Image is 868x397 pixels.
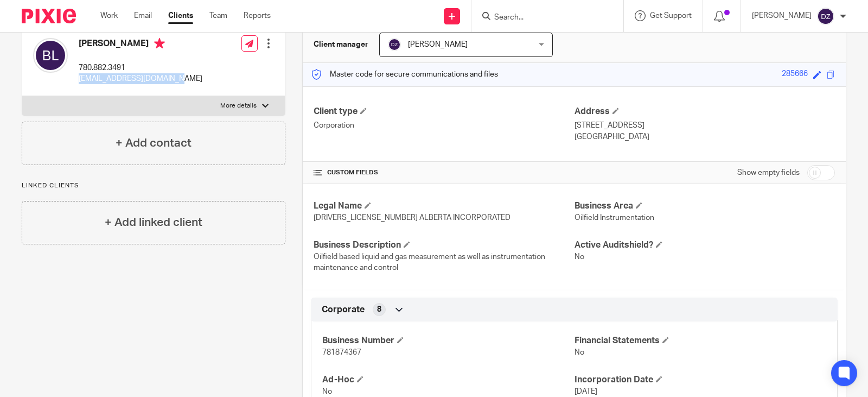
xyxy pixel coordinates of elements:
div: 285666 [782,68,808,81]
img: svg%3E [817,8,834,25]
span: 8 [377,304,381,315]
span: Oilfield Instrumentation [575,214,654,222]
h4: Business Description [314,240,574,251]
p: [EMAIL_ADDRESS][DOMAIN_NAME] [79,73,202,84]
a: Work [100,10,118,21]
input: Search [493,13,591,23]
p: [PERSON_NAME] [752,10,812,21]
h4: CUSTOM FIELDS [314,168,574,177]
h4: Legal Name [314,200,574,212]
p: Linked clients [22,181,285,190]
span: 781874367 [322,349,361,356]
img: svg%3E [388,38,401,51]
p: Master code for secure communications and files [311,69,498,80]
p: More details [220,102,257,110]
span: Get Support [650,12,692,20]
h4: Active Auditshield? [575,240,835,251]
h4: + Add contact [116,135,192,152]
span: [DRIVERS_LICENSE_NUMBER] ALBERTA INCORPORATED [314,214,510,222]
h4: Incorporation Date [575,374,826,386]
h4: Financial Statements [575,335,826,346]
span: [PERSON_NAME] [408,41,468,48]
img: svg%3E [33,38,68,73]
h4: [PERSON_NAME] [79,38,202,52]
h4: Ad-Hoc [322,374,574,386]
img: Pixie [22,9,76,23]
p: [STREET_ADDRESS] [575,120,835,131]
a: Team [209,10,227,21]
span: [DATE] [575,388,597,395]
h4: Address [575,106,835,117]
p: [GEOGRAPHIC_DATA] [575,131,835,142]
a: Reports [244,10,271,21]
span: No [322,388,332,395]
h4: Business Number [322,335,574,346]
span: Oilfield based liquid and gas measurement as well as instrumentation maintenance and control [314,253,545,272]
h4: + Add linked client [105,214,202,231]
a: Clients [168,10,193,21]
span: No [575,253,584,261]
label: Show empty fields [737,167,800,178]
h4: Business Area [575,200,835,212]
span: No [575,349,584,356]
h3: Client manager [314,39,368,50]
h4: Client type [314,106,574,117]
p: 780.882.3491 [79,62,202,73]
span: Corporate [322,304,365,316]
a: Email [134,10,152,21]
p: Corporation [314,120,574,131]
i: Primary [154,38,165,49]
